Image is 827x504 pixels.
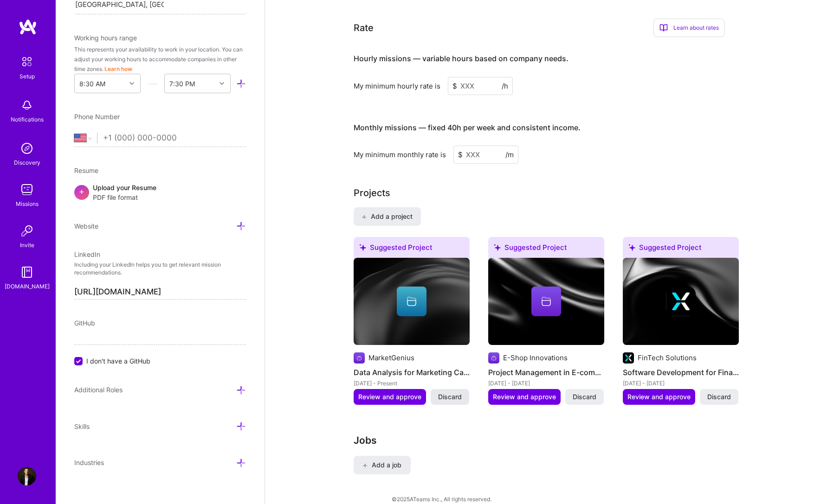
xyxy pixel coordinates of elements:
input: +1 (000) 000-0000 [103,125,246,152]
span: LinkedIn [74,250,100,258]
div: Suggested Project [623,237,739,262]
img: setup [17,52,37,71]
h4: Project Management in E-commerce [488,366,604,378]
span: /h [502,81,508,91]
span: Review and approve [493,392,556,402]
div: [DATE] - [DATE] [488,378,604,388]
img: discovery [18,139,36,158]
span: Discard [438,392,462,402]
span: PDF file format [93,192,156,202]
button: Review and approve [623,389,695,405]
div: Missions [16,199,39,209]
div: This represents your availability to work in your location. You can adjust your working hours to ... [74,45,246,74]
span: Resume [74,166,98,174]
img: Company logo [354,352,365,364]
span: Phone Number [74,113,120,121]
button: Learn how [104,64,132,74]
i: icon Chevron [220,81,224,86]
span: GitHub [74,319,95,327]
i: icon SuggestedTeams [628,244,635,251]
div: E-Shop Innovations [503,353,568,363]
button: Add a project [354,207,421,226]
button: Add a job [354,456,411,474]
img: Company logo [623,352,634,364]
img: Invite [18,222,36,240]
span: Additional Roles [74,386,123,394]
i: icon PlusBlack [362,215,367,220]
i: icon Chevron [129,81,134,86]
span: Add a project [362,212,412,221]
button: Discard [565,389,604,405]
img: Company logo [488,352,499,364]
span: Review and approve [358,392,421,402]
div: 8:30 AM [79,79,105,89]
div: FinTech Solutions [638,353,697,363]
div: My minimum monthly rate is [354,150,446,159]
i: icon BookOpen [659,24,668,32]
button: Discard [431,389,469,405]
img: logo [19,19,37,35]
div: Learn about rates [653,19,725,37]
input: XXX [448,77,513,95]
img: User Avatar [18,467,36,485]
span: Skills [74,422,90,430]
i: icon PlusBlack [363,463,368,468]
h4: Data Analysis for Marketing Campaigns [354,366,470,378]
div: +Upload your ResumePDF file format [74,183,246,202]
img: cover [354,258,470,345]
img: cover [488,258,604,345]
span: + [79,186,84,196]
h4: Hourly missions — variable hours based on company needs. [354,54,569,63]
div: Rate [354,21,374,35]
div: [DOMAIN_NAME] [5,281,50,291]
i: icon HorizontalInLineDivider [148,79,157,89]
h4: Software Development for Financial Systems [623,366,739,378]
button: Review and approve [354,389,426,405]
img: bell [18,96,36,115]
span: Industries [74,459,104,466]
div: Invite [20,240,34,250]
div: Add projects you've worked on [354,186,390,200]
div: [DATE] - [DATE] [623,378,739,388]
span: Discard [707,392,731,402]
span: $ [452,81,457,91]
img: cover [623,258,739,345]
button: Review and approve [488,389,561,405]
div: 7:30 PM [169,79,195,89]
div: Suggested Project [488,237,604,262]
img: Company logo [666,287,696,316]
div: MarketGenius [368,353,414,363]
p: Including your LinkedIn helps you to get relevant mission recommendations. [74,261,246,277]
h4: Monthly missions — fixed 40h per week and consistent income. [354,123,581,132]
input: XXX [453,146,518,164]
h3: Jobs [354,434,739,446]
span: Review and approve [627,392,691,402]
span: Website [74,222,98,230]
i: icon SuggestedTeams [359,244,366,251]
span: I don't have a GitHub [86,356,150,366]
button: Discard [700,389,738,405]
img: guide book [18,263,36,281]
div: Setup [19,71,35,81]
span: /m [505,150,514,159]
i: icon SuggestedTeams [494,244,501,251]
div: Discovery [14,158,40,167]
img: teamwork [18,180,36,199]
span: Working hours range [74,34,137,42]
div: My minimum hourly rate is [354,81,440,91]
div: Projects [354,186,390,200]
a: User Avatar [15,467,39,485]
div: [DATE] - Present [354,378,470,388]
div: Notifications [11,115,44,124]
div: Upload your Resume [93,183,156,202]
span: Add a job [363,460,401,470]
span: $ [458,150,463,159]
span: Discard [573,392,596,402]
div: Suggested Project [354,237,470,262]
